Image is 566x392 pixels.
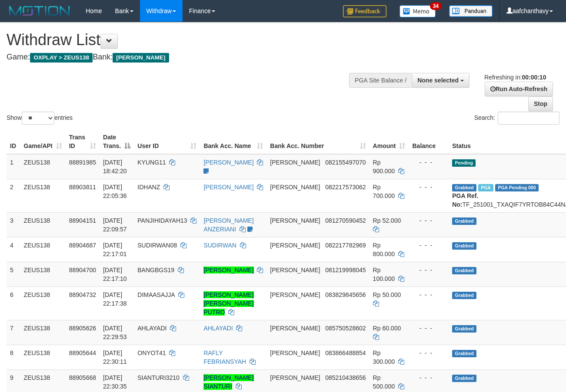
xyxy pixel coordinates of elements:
[412,324,445,333] div: - - -
[270,184,320,191] span: [PERSON_NAME]
[270,349,320,356] span: [PERSON_NAME]
[203,184,253,191] a: [PERSON_NAME]
[412,241,445,250] div: - - -
[69,349,96,356] span: 88905644
[373,242,395,257] span: Rp 800.000
[66,129,100,154] th: Trans ID: activate to sort column ascending
[203,349,246,365] a: RAFLY FEBRIANSYAH
[203,267,253,273] a: [PERSON_NAME]
[373,325,401,332] span: Rp 60.000
[373,267,395,282] span: Rp 100.000
[69,374,96,381] span: 88905668
[7,112,73,125] label: Show entries
[370,129,409,154] th: Amount: activate to sort column ascending
[103,159,127,175] span: [DATE] 18:42:20
[412,183,445,191] div: - - -
[137,349,166,356] span: ONYOT41
[452,184,476,191] span: Grabbed
[20,345,66,369] td: ZEUS138
[373,349,395,365] span: Rp 300.000
[452,159,476,167] span: Pending
[325,374,366,381] span: Copy 085210438656 to clipboard
[349,73,412,88] div: PGA Site Balance /
[22,112,54,125] select: Showentries
[69,242,96,249] span: 88904687
[373,159,395,175] span: Rp 900.000
[325,267,366,273] span: Copy 081219998045 to clipboard
[7,320,20,345] td: 7
[325,291,366,298] span: Copy 083829845656 to clipboard
[522,74,546,81] strong: 00:00:10
[452,325,476,333] span: Grabbed
[103,325,127,340] span: [DATE] 22:29:53
[474,112,559,125] label: Search:
[100,129,134,154] th: Date Trans.: activate to sort column descending
[452,350,476,357] span: Grabbed
[113,53,169,63] span: [PERSON_NAME]
[7,262,20,287] td: 5
[270,217,320,224] span: [PERSON_NAME]
[69,184,96,191] span: 88903811
[203,291,253,316] a: [PERSON_NAME] [PERSON_NAME] PUTRO
[373,291,401,298] span: Rp 50.000
[270,325,320,332] span: [PERSON_NAME]
[270,267,320,273] span: [PERSON_NAME]
[20,320,66,345] td: ZEUS138
[69,217,96,224] span: 88904151
[203,159,253,166] a: [PERSON_NAME]
[325,325,366,332] span: Copy 085750528602 to clipboard
[452,192,478,208] b: PGA Ref. No:
[270,242,320,249] span: [PERSON_NAME]
[498,112,559,125] input: Search:
[7,31,369,49] h1: Withdraw List
[20,129,66,154] th: Game/API: activate to sort column ascending
[103,349,127,365] span: [DATE] 22:30:11
[452,292,476,299] span: Grabbed
[409,129,449,154] th: Balance
[203,217,253,233] a: [PERSON_NAME] ANZERIANI
[20,154,66,179] td: ZEUS138
[137,267,174,273] span: BANGBGS19
[134,129,200,154] th: User ID: activate to sort column ascending
[7,53,369,62] h4: Game: Bank:
[449,5,493,17] img: panduan.png
[343,5,386,17] img: Feedback.jpg
[7,345,20,369] td: 8
[325,159,366,166] span: Copy 082155497070 to clipboard
[137,184,160,191] span: IDHANZ
[20,262,66,287] td: ZEUS138
[7,237,20,262] td: 4
[137,242,177,249] span: SUDIRWAN08
[452,375,476,382] span: Grabbed
[430,2,442,10] span: 34
[203,242,236,249] a: SUDIRWAN
[325,184,366,191] span: Copy 082217573062 to clipboard
[412,373,445,382] div: - - -
[528,96,553,111] a: Stop
[103,217,127,233] span: [DATE] 22:09:57
[452,242,476,250] span: Grabbed
[69,291,96,298] span: 88904732
[495,184,539,191] span: PGA Pending
[137,374,179,381] span: SIANTURI3210
[103,184,127,199] span: [DATE] 22:05:36
[103,267,127,282] span: [DATE] 22:17:10
[7,179,20,212] td: 2
[137,291,175,298] span: DIMAASAJJA
[373,184,395,199] span: Rp 700.000
[373,374,395,390] span: Rp 500.000
[485,82,553,96] a: Run Auto-Refresh
[412,266,445,274] div: - - -
[7,129,20,154] th: ID
[137,159,166,166] span: KYUNG11
[452,267,476,274] span: Grabbed
[20,287,66,320] td: ZEUS138
[412,158,445,167] div: - - -
[7,154,20,179] td: 1
[137,217,187,224] span: PANJIHIDAYAH13
[412,349,445,357] div: - - -
[103,374,127,390] span: [DATE] 22:30:35
[270,374,320,381] span: [PERSON_NAME]
[325,349,366,356] span: Copy 083866488854 to clipboard
[266,129,369,154] th: Bank Acc. Number: activate to sort column ascending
